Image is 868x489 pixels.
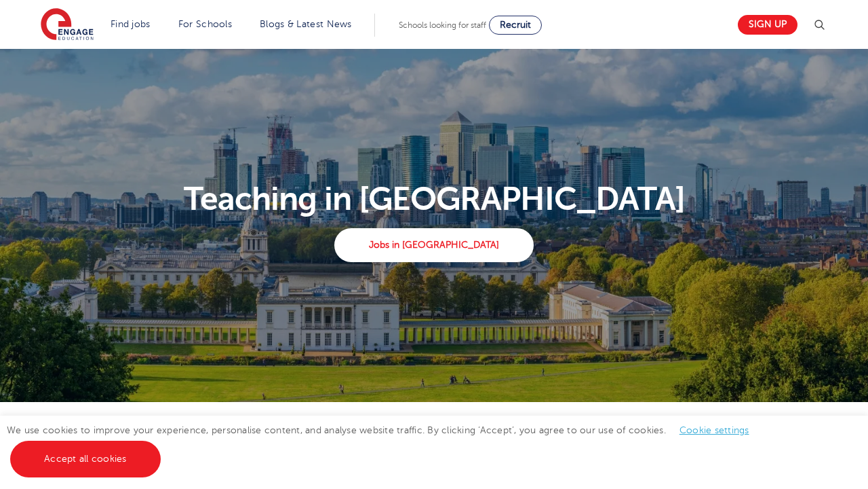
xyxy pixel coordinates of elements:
[178,19,232,29] a: For Schools
[500,20,531,30] span: Recruit
[111,19,151,29] a: Find jobs
[334,228,533,262] a: Jobs in [GEOGRAPHIC_DATA]
[738,15,797,35] a: Sign up
[679,425,749,435] a: Cookie settings
[7,425,763,464] span: We use cookies to improve your experience, personalise content, and analyse website traffic. By c...
[399,20,486,30] span: Schools looking for staff
[489,16,542,35] a: Recruit
[260,19,352,29] a: Blogs & Latest News
[33,183,835,215] p: Teaching in [GEOGRAPHIC_DATA]
[41,8,94,42] img: Engage Education
[10,441,161,477] a: Accept all cookies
